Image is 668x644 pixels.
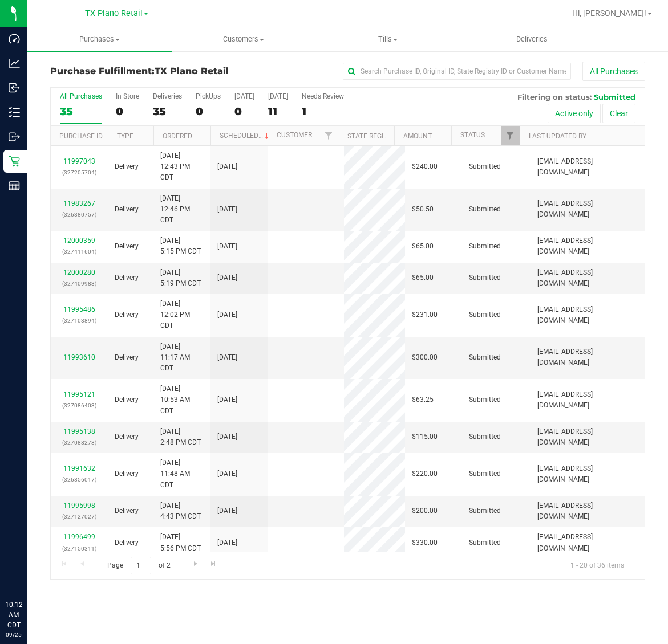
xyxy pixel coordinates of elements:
span: [EMAIL_ADDRESS][DOMAIN_NAME] [537,500,638,522]
a: Last Updated By [529,132,586,140]
span: [EMAIL_ADDRESS][DOMAIN_NAME] [537,389,638,411]
span: Submitted [469,537,501,548]
span: Submitted [469,241,501,252]
a: 11995486 [63,305,95,313]
a: Customer [277,131,312,139]
span: [DATE] 4:43 PM CDT [160,500,201,522]
span: Tills [316,34,459,44]
a: Ordered [163,132,192,140]
span: Submitted [469,352,501,363]
span: [EMAIL_ADDRESS][DOMAIN_NAME] [537,304,638,326]
a: 11983267 [63,199,95,207]
iframe: Resource center [11,553,46,587]
inline-svg: Inventory [9,107,20,118]
div: Needs Review [302,92,344,100]
input: Search Purchase ID, Original ID, State Registry ID or Customer Name... [343,63,571,80]
button: All Purchases [582,62,645,81]
span: Deliveries [501,34,563,44]
a: 12000280 [63,268,95,276]
span: [EMAIL_ADDRESS][DOMAIN_NAME] [537,532,638,553]
span: [DATE] 5:19 PM CDT [160,267,201,289]
div: 1 [302,105,344,118]
span: [EMAIL_ADDRESS][DOMAIN_NAME] [537,235,638,257]
span: $220.00 [412,468,438,479]
span: [DATE] [217,161,237,172]
span: TX Plano Retail [85,9,143,18]
span: $65.00 [412,272,434,283]
span: [DATE] 2:48 PM CDT [160,426,201,448]
div: All Purchases [60,92,102,100]
span: [DATE] 12:46 PM CDT [160,193,204,226]
button: Active only [548,104,601,123]
span: Submitted [469,161,501,172]
p: (327150311) [58,543,101,554]
p: (327086403) [58,400,101,411]
span: [DATE] 10:53 AM CDT [160,384,204,417]
iframe: Resource center unread badge [34,551,47,565]
span: Submitted [469,204,501,215]
a: Amount [403,132,432,140]
p: (327127027) [58,511,101,522]
span: Delivery [115,468,139,479]
span: Submitted [469,272,501,283]
p: (327411604) [58,246,101,257]
span: Delivery [115,161,139,172]
a: 11995998 [63,502,95,510]
span: Delivery [115,204,139,215]
div: [DATE] [234,92,254,100]
a: 11995138 [63,427,95,435]
input: 1 [131,557,151,574]
span: [DATE] [217,537,237,548]
a: 11993610 [63,353,95,361]
p: (327088278) [58,437,101,448]
span: $330.00 [412,537,438,548]
a: 11991632 [63,464,95,472]
span: [DATE] [217,241,237,252]
span: Hi, [PERSON_NAME]! [572,9,646,18]
span: [DATE] [217,394,237,405]
span: Submitted [469,309,501,320]
span: [DATE] 11:48 AM CDT [160,458,204,491]
span: 1 - 20 of 36 items [561,557,633,574]
span: $65.00 [412,241,434,252]
a: Go to the next page [187,557,204,572]
span: [EMAIL_ADDRESS][DOMAIN_NAME] [537,267,638,289]
span: Page of 2 [98,557,180,574]
span: [DATE] 11:17 AM CDT [160,341,204,374]
div: In Store [116,92,139,100]
span: [DATE] [217,352,237,363]
span: Submitted [469,394,501,405]
a: 11997043 [63,157,95,165]
a: Filter [319,126,338,145]
a: Deliveries [460,27,604,51]
p: 10:12 AM CDT [5,600,22,630]
p: (327103894) [58,315,101,326]
span: [DATE] [217,506,237,516]
span: [DATE] [217,272,237,283]
span: Filtering on status: [517,92,592,101]
inline-svg: Retail [9,156,20,167]
span: Delivery [115,506,139,516]
inline-svg: Dashboard [9,33,20,44]
span: [DATE] 12:43 PM CDT [160,150,204,184]
inline-svg: Analytics [9,58,20,69]
div: 11 [268,105,288,118]
div: 0 [196,105,221,118]
a: Status [460,131,485,139]
span: [DATE] [217,309,237,320]
span: $200.00 [412,506,438,516]
span: $300.00 [412,352,438,363]
a: Purchase ID [59,132,103,140]
span: $50.50 [412,204,434,215]
inline-svg: Outbound [9,131,20,142]
a: Type [117,132,133,140]
span: Delivery [115,431,139,442]
div: PickUps [196,92,221,100]
span: Submitted [469,431,501,442]
a: Customers [172,27,316,51]
span: Delivery [115,537,139,548]
span: [EMAIL_ADDRESS][DOMAIN_NAME] [537,347,638,368]
span: Submitted [594,92,635,101]
div: 35 [153,105,182,118]
span: Delivery [115,241,139,252]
